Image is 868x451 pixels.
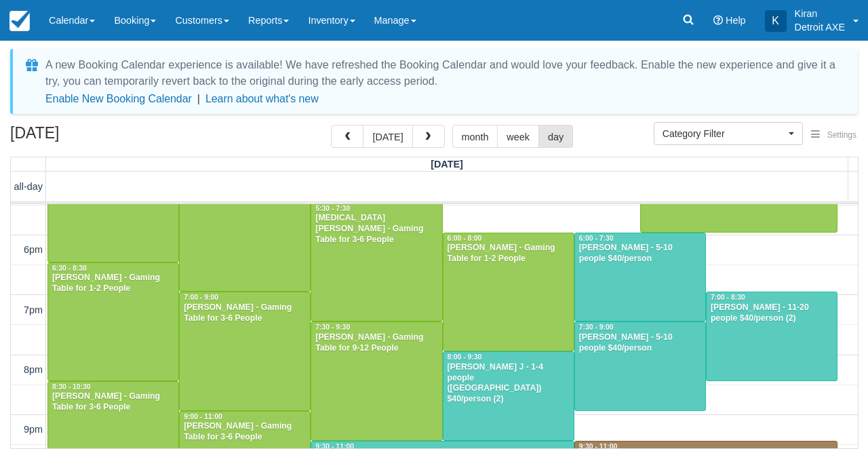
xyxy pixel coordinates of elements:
[14,181,43,192] span: all-day
[179,292,311,410] a: 7:00 - 9:00[PERSON_NAME] - Gaming Table for 3-6 People
[538,125,573,148] button: day
[578,243,702,264] div: [PERSON_NAME] - 5-10 people $40/person
[315,332,438,354] div: [PERSON_NAME] - Gaming Table for 9-12 People
[24,424,43,435] span: 9pm
[24,364,43,375] span: 8pm
[765,10,787,32] div: K
[311,321,442,440] a: 7:30 - 9:30[PERSON_NAME] - Gaming Table for 9-12 People
[315,213,438,246] div: [MEDICAL_DATA][PERSON_NAME] - Gaming Table for 3-6 People
[10,125,182,150] h2: [DATE]
[574,321,706,411] a: 7:30 - 9:00[PERSON_NAME] - 5-10 people $40/person
[183,421,307,443] div: [PERSON_NAME] - Gaming Table for 3-6 People
[52,264,87,272] span: 6:30 - 8:30
[315,205,350,212] span: 5:30 - 7:30
[579,323,614,331] span: 7:30 - 9:00
[315,443,354,450] span: 9:30 - 11:00
[52,391,175,413] div: [PERSON_NAME] - Gaming Table for 3-6 People
[205,93,319,104] a: Learn about what's new
[713,16,723,25] i: Help
[497,125,539,148] button: week
[443,233,574,351] a: 6:00 - 8:00[PERSON_NAME] - Gaming Table for 1-2 People
[431,159,463,170] span: [DATE]
[47,262,179,381] a: 6:30 - 8:30[PERSON_NAME] - Gaming Table for 1-2 People
[448,235,482,242] span: 6:00 - 8:00
[654,122,803,145] button: Category Filter
[448,353,482,361] span: 8:00 - 9:30
[711,294,745,301] span: 7:00 - 8:30
[45,92,192,106] button: Enable New Booking Calendar
[803,125,865,145] button: Settings
[24,305,43,315] span: 7pm
[579,443,618,450] span: 9:30 - 11:00
[24,244,43,255] span: 6pm
[179,173,311,292] a: [PERSON_NAME] - Gaming Table for 1-2 People
[184,413,222,420] span: 9:00 - 11:00
[315,323,350,331] span: 7:30 - 9:30
[726,15,746,26] span: Help
[795,7,845,20] p: Kiran
[578,332,702,354] div: [PERSON_NAME] - 5-10 people $40/person
[45,57,842,90] div: A new Booking Calendar experience is available! We have refreshed the Booking Calendar and would ...
[311,203,442,321] a: 5:30 - 7:30[MEDICAL_DATA][PERSON_NAME] - Gaming Table for 3-6 People
[197,93,200,104] span: |
[452,125,498,148] button: month
[579,235,614,242] span: 6:00 - 7:30
[183,302,307,324] div: [PERSON_NAME] - Gaming Table for 3-6 People
[663,127,785,140] span: Category Filter
[184,294,218,301] span: 7:00 - 9:00
[827,130,856,140] span: Settings
[706,292,837,381] a: 7:00 - 8:30[PERSON_NAME] - 11-20 people $40/person (2)
[574,233,706,322] a: 6:00 - 7:30[PERSON_NAME] - 5-10 people $40/person
[447,362,570,406] div: [PERSON_NAME] J - 1-4 people ([GEOGRAPHIC_DATA]) $40/person (2)
[443,351,574,441] a: 8:00 - 9:30[PERSON_NAME] J - 1-4 people ([GEOGRAPHIC_DATA]) $40/person (2)
[447,243,570,264] div: [PERSON_NAME] - Gaming Table for 1-2 People
[710,302,833,324] div: [PERSON_NAME] - 11-20 people $40/person (2)
[52,273,175,294] div: [PERSON_NAME] - Gaming Table for 1-2 People
[52,383,91,391] span: 8:30 - 10:30
[795,20,845,34] p: Detroit AXE
[9,11,30,31] img: checkfront-main-nav-mini-logo.png
[363,125,412,148] button: [DATE]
